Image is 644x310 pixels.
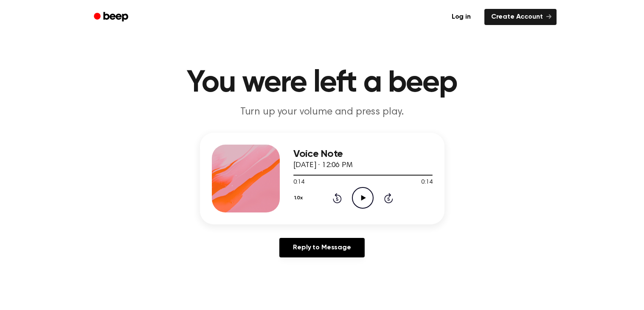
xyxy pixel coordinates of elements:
[105,68,540,98] h1: You were left a beep
[293,178,304,187] span: 0:14
[484,9,557,25] a: Create Account
[159,105,485,119] p: Turn up your volume and press play.
[88,9,136,25] a: Beep
[293,148,433,160] h3: Voice Note
[293,162,353,169] span: [DATE] · 12:06 PM
[293,191,306,205] button: 1.0x
[421,178,432,187] span: 0:14
[443,7,479,27] a: Log in
[279,238,364,257] a: Reply to Message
